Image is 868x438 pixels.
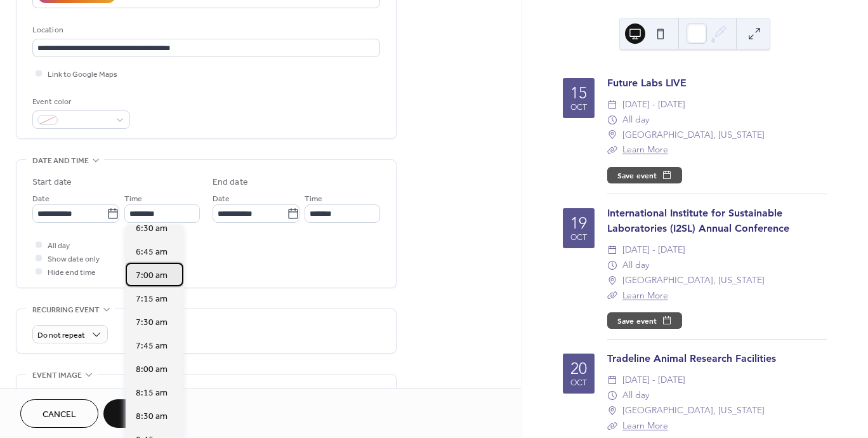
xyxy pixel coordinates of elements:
span: 8:30 am [136,410,168,423]
span: 8:15 am [136,387,168,400]
div: ​ [607,403,617,418]
span: All day [622,258,649,273]
div: 20 [570,361,587,376]
span: Do not repeat [37,328,85,343]
span: Date [32,192,49,206]
button: Cancel [20,399,98,428]
button: Save event [607,167,682,183]
div: Start date [32,176,72,189]
div: ​ [607,288,617,303]
span: 7:45 am [136,340,168,353]
div: ​ [607,273,617,288]
span: [DATE] - [DATE] [622,373,685,388]
div: ​ [607,97,617,112]
span: [DATE] - [DATE] [622,97,685,112]
span: Link to Google Maps [48,68,117,81]
div: ​ [607,258,617,273]
span: Time [124,192,142,206]
div: End date [213,176,248,189]
span: 6:45 am [136,246,168,259]
a: Future Labs LIVE [607,77,687,89]
span: All day [48,239,70,253]
div: ​ [607,388,617,403]
span: All day [622,388,649,403]
button: Save event [607,312,682,329]
div: ​ [607,128,617,143]
span: 7:30 am [136,316,168,329]
a: Tradeline Animal Research Facilities [607,352,776,364]
button: Save [103,399,169,428]
span: Cancel [43,408,76,421]
div: ​ [607,418,617,434]
span: 7:00 am [136,269,168,282]
div: Event color [32,95,128,109]
div: 15 [570,85,587,101]
a: Learn More [622,143,668,155]
div: Oct [570,234,587,242]
span: 8:00 am [136,363,168,376]
span: Hide end time [48,266,96,279]
a: International Institute for Sustainable Laboratories (I2SL) Annual Conference [607,207,789,234]
div: ​ [607,112,617,128]
span: Time [305,192,322,206]
span: Show date only [48,253,100,266]
div: Oct [570,103,587,112]
span: [DATE] - [DATE] [622,242,685,258]
span: [GEOGRAPHIC_DATA], [US_STATE] [622,128,765,143]
span: Date [213,192,230,206]
div: ​ [607,373,617,388]
div: Oct [570,379,587,387]
span: [GEOGRAPHIC_DATA], [US_STATE] [622,403,765,418]
span: [GEOGRAPHIC_DATA], [US_STATE] [622,273,765,288]
div: Location [32,23,378,37]
span: Recurring event [32,303,100,317]
a: Learn More [622,420,668,431]
span: Event image [32,369,82,382]
span: All day [622,112,649,128]
div: 19 [570,215,587,231]
span: 7:15 am [136,293,168,306]
div: ​ [607,242,617,258]
span: Date and time [32,154,89,168]
span: 6:30 am [136,222,168,236]
div: ​ [607,142,617,157]
a: Learn More [622,289,668,301]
